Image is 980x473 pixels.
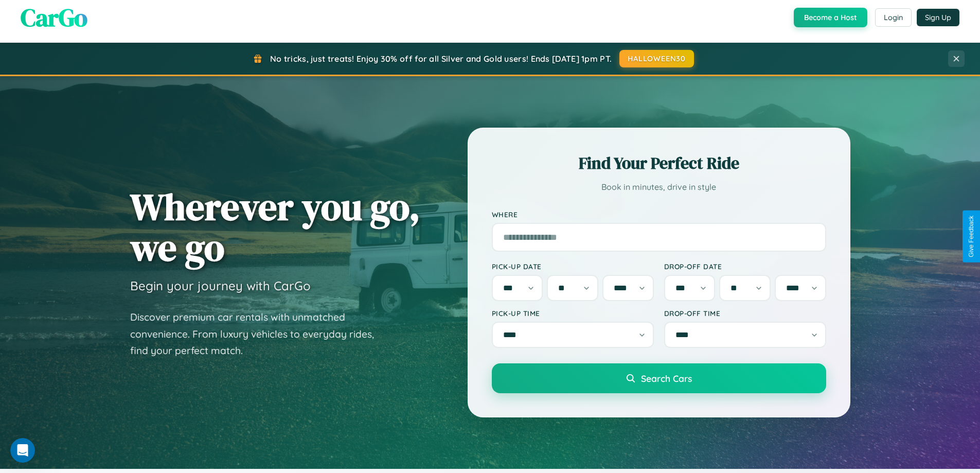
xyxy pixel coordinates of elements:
button: Search Cars [492,363,826,393]
label: Where [492,210,826,219]
h3: Begin your journey with CarGo [130,278,311,293]
span: Search Cars [641,373,692,384]
p: Book in minutes, drive in style [492,180,826,195]
label: Drop-off Date [664,262,826,271]
label: Pick-up Time [492,309,654,318]
p: Discover premium car rentals with unmatched convenience. From luxury vehicles to everyday rides, ... [130,309,387,359]
label: Pick-up Date [492,262,654,271]
label: Drop-off Time [664,309,826,318]
iframe: Intercom live chat [10,438,35,463]
span: No tricks, just treats! Enjoy 30% off for all Silver and Gold users! Ends [DATE] 1pm PT. [270,54,612,64]
button: HALLOWEEN30 [619,50,694,67]
h2: Find Your Perfect Ride [492,152,826,174]
div: Give Feedback [968,216,975,257]
button: Become a Host [794,8,867,27]
button: Sign Up [917,9,959,26]
h1: Wherever you go, we go [130,186,420,268]
button: Login [875,8,912,27]
span: CarGo [21,1,87,34]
